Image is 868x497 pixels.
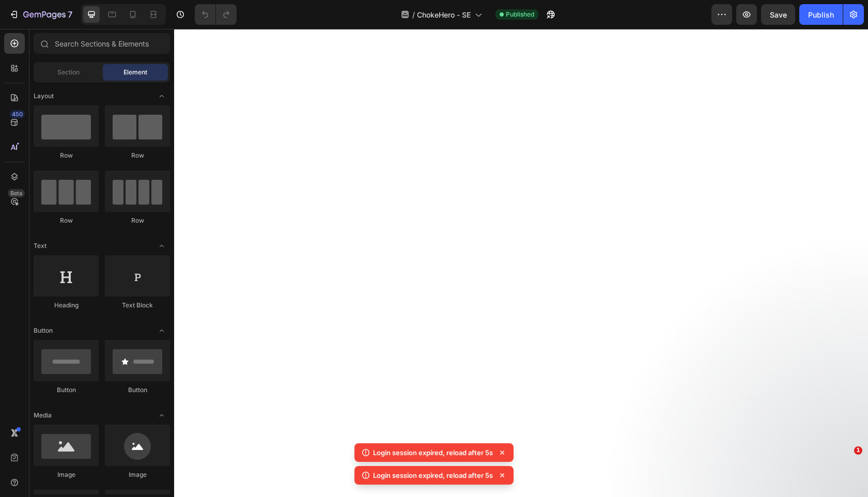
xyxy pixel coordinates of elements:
[506,10,534,19] span: Published
[195,4,237,25] div: Undo/Redo
[153,238,170,254] span: Toggle open
[34,216,99,225] div: Row
[57,68,80,77] span: Section
[4,4,77,25] button: 7
[8,189,25,197] div: Beta
[770,10,787,19] span: Save
[833,462,858,487] iframe: Intercom live chat
[153,322,170,339] span: Toggle open
[105,151,170,160] div: Row
[123,68,147,77] span: Element
[854,446,862,455] span: 1
[34,411,52,420] span: Media
[373,470,493,480] p: Login session expired, reload after 5s
[153,88,170,104] span: Toggle open
[153,407,170,424] span: Toggle open
[373,447,493,458] p: Login session expired, reload after 5s
[412,9,415,20] span: /
[34,91,54,101] span: Layout
[105,470,170,479] div: Image
[417,9,471,20] span: ChokeHero - SE
[105,385,170,395] div: Button
[34,326,53,335] span: Button
[34,33,170,54] input: Search Sections & Elements
[34,151,99,160] div: Row
[808,9,834,20] div: Publish
[174,29,868,497] iframe: Design area
[105,216,170,225] div: Row
[10,110,25,118] div: 450
[34,470,99,479] div: Image
[105,301,170,310] div: Text Block
[34,301,99,310] div: Heading
[799,4,843,25] button: Publish
[68,8,72,21] p: 7
[34,385,99,395] div: Button
[761,4,795,25] button: Save
[34,241,47,251] span: Text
